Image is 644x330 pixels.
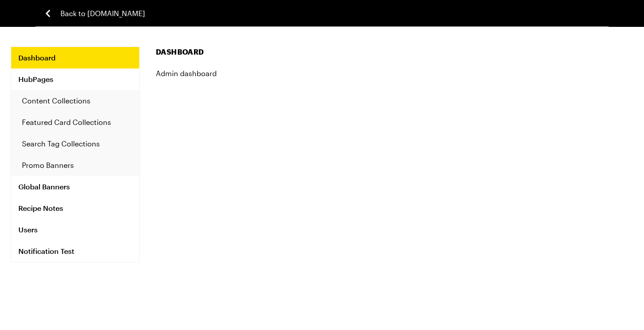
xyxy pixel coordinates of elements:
a: Global Banners [11,176,139,197]
h1: Dashboard [156,47,633,57]
a: HubPages [11,69,139,90]
span: Back to [DOMAIN_NAME] [60,8,145,19]
a: Promo Banners [11,154,139,176]
a: Content Collections [11,90,139,111]
a: Users [11,219,139,240]
a: Search Tag Collections [11,133,139,154]
h4: Admin dashboard [156,68,633,79]
a: Recipe Notes [11,197,139,219]
a: Dashboard [11,47,139,69]
a: Featured Card Collections [11,111,139,133]
a: Notification Test [11,240,139,262]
